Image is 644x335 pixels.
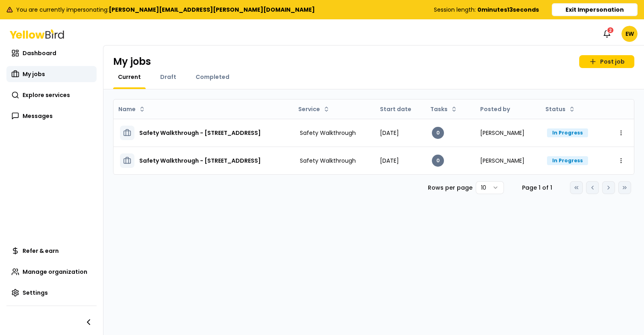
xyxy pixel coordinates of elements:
[547,128,588,137] div: In Progress
[23,268,87,276] span: Manage organization
[6,108,97,124] a: Messages
[474,147,541,174] td: [PERSON_NAME]
[118,105,136,113] span: Name
[118,73,141,81] span: Current
[545,105,566,113] span: Status
[6,264,97,280] a: Manage organization
[474,119,541,147] td: [PERSON_NAME]
[434,6,539,14] div: Session length:
[6,87,97,103] a: Explore services
[6,66,97,82] a: My jobs
[23,289,48,297] span: Settings
[23,70,45,78] span: My jobs
[607,27,614,34] div: 2
[427,103,460,116] button: Tasks
[295,103,333,116] button: Service
[621,26,638,42] span: EW
[6,285,97,301] a: Settings
[432,127,444,139] div: 0
[113,73,146,81] a: Current
[139,126,261,140] h3: Safety Walkthrough - [STREET_ADDRESS]
[6,45,97,61] a: Dashboard
[552,3,638,16] button: Exit Impersonation
[474,99,541,119] th: Posted by
[380,157,399,165] span: [DATE]
[477,6,539,14] b: 0 minutes 13 seconds
[160,73,176,81] span: Draft
[191,73,234,81] a: Completed
[428,184,473,192] p: Rows per page
[23,112,53,120] span: Messages
[380,129,399,137] span: [DATE]
[23,49,56,57] span: Dashboard
[196,73,229,81] span: Completed
[115,103,149,116] button: Name
[113,55,151,68] h1: My jobs
[139,153,261,168] h3: Safety Walkthrough - [STREET_ADDRESS]
[23,247,59,255] span: Refer & earn
[300,129,356,137] span: Safety Walkthrough
[298,105,320,113] span: Service
[542,103,578,116] button: Status
[599,26,615,42] button: 2
[517,184,557,192] div: Page 1 of 1
[430,105,448,113] span: Tasks
[547,156,588,165] div: In Progress
[579,55,634,68] a: Post job
[23,91,70,99] span: Explore services
[155,73,181,81] a: Draft
[432,155,444,167] div: 0
[109,6,315,14] b: [PERSON_NAME][EMAIL_ADDRESS][PERSON_NAME][DOMAIN_NAME]
[374,99,425,119] th: Start date
[6,243,97,259] a: Refer & earn
[16,6,315,14] span: You are currently impersonating:
[300,157,356,165] span: Safety Walkthrough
